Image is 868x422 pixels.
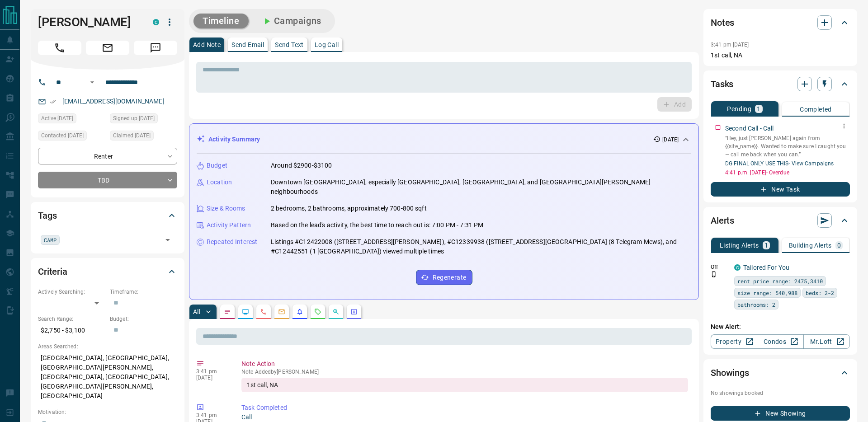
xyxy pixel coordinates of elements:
p: 1st call, NA [711,51,850,60]
p: 1 [764,242,768,249]
p: 1 [757,106,760,112]
span: Message [134,41,177,55]
p: Send Email [231,42,264,48]
svg: Lead Browsing Activity [242,308,249,315]
p: All [193,309,200,315]
span: Contacted [DATE] [41,131,84,140]
div: Notes [711,12,850,33]
p: [DATE] [662,136,679,144]
div: Criteria [38,261,177,282]
p: Timeframe: [110,288,177,296]
p: Send Text [275,42,304,48]
p: Activity Pattern [207,220,251,230]
p: Areas Searched: [38,342,177,351]
h2: Notes [711,15,734,30]
p: $2,750 - $3,100 [38,323,105,338]
svg: Notes [224,308,231,315]
p: “Hey, just [PERSON_NAME] again from {{site_name}}. Wanted to make sure I caught you — call me bac... [725,134,850,159]
h2: Tasks [711,77,733,91]
div: Renter [38,148,177,164]
p: Log Call [315,42,339,48]
svg: Email Verified [50,98,56,105]
p: Completed [800,106,832,113]
p: Based on the lead's activity, the best time to reach out is: 7:00 PM - 7:31 PM [271,220,483,230]
p: Listing Alerts [720,242,759,249]
a: [EMAIL_ADDRESS][DOMAIN_NAME] [62,98,165,105]
div: TBD [38,172,177,188]
span: Call [38,41,81,55]
p: 3:41 pm [196,412,228,418]
div: Mon Oct 06 2025 [38,113,105,126]
span: Active [DATE] [41,114,73,123]
span: bathrooms: 2 [737,300,775,309]
div: condos.ca [153,19,159,25]
div: Mon Oct 06 2025 [38,131,105,143]
p: 3:41 pm [196,368,228,375]
h2: Tags [38,208,57,223]
p: [GEOGRAPHIC_DATA], [GEOGRAPHIC_DATA], [GEOGRAPHIC_DATA][PERSON_NAME], [GEOGRAPHIC_DATA], [GEOGRAP... [38,351,177,403]
p: Actively Searching: [38,288,105,296]
p: Size & Rooms [207,204,245,213]
div: Tasks [711,73,850,95]
p: Note Added by [PERSON_NAME] [241,369,688,375]
span: rent price range: 2475,3410 [737,277,823,286]
span: beds: 2-2 [806,288,834,297]
button: Campaigns [252,14,330,28]
p: Call [241,413,688,422]
button: Open [87,77,98,88]
span: Signed up [DATE] [113,114,155,123]
h1: [PERSON_NAME] [38,15,139,29]
a: DG FINAL ONLY USE THIS- View Campaigns [725,160,834,167]
p: Location [207,178,232,187]
p: Activity Summary [208,135,260,144]
p: Motivation: [38,408,177,416]
p: Search Range: [38,315,105,323]
h2: Showings [711,366,749,380]
span: size range: 540,988 [737,288,797,297]
svg: Calls [260,308,267,315]
span: Claimed [DATE] [113,131,151,140]
h2: Criteria [38,264,67,279]
span: CAMP [44,235,57,244]
svg: Agent Actions [350,308,358,315]
p: Budget: [110,315,177,323]
p: Second Call - Call [725,124,774,133]
div: Alerts [711,210,850,231]
svg: Opportunities [332,308,340,315]
p: 0 [837,242,841,249]
div: Mon Oct 06 2025 [110,131,177,143]
p: No showings booked [711,389,850,397]
p: New Alert: [711,322,850,332]
a: Condos [757,334,803,349]
p: Repeated Interest [207,237,257,247]
p: Around $2900-$3100 [271,161,332,170]
h2: Alerts [711,213,734,228]
p: 2 bedrooms, 2 bathrooms, approximately 700-800 sqft [271,204,427,213]
svg: Emails [278,308,285,315]
div: Tags [38,205,177,226]
div: Showings [711,362,850,384]
p: Listings #C12422008 ([STREET_ADDRESS][PERSON_NAME]), #C12339938 ([STREET_ADDRESS][GEOGRAPHIC_DATA... [271,237,691,256]
p: Add Note [193,42,221,48]
div: condos.ca [734,264,741,271]
p: Pending [727,106,751,112]
p: Building Alerts [789,242,832,249]
span: Email [86,41,129,55]
div: 1st call, NA [241,378,688,392]
p: [DATE] [196,375,228,381]
svg: Requests [314,308,321,315]
button: New Task [711,182,850,197]
p: Note Action [241,359,688,369]
button: Regenerate [416,270,472,285]
p: 4:41 p.m. [DATE] - Overdue [725,169,850,177]
a: Property [711,334,757,349]
svg: Listing Alerts [296,308,303,315]
a: Mr.Loft [803,334,850,349]
button: Timeline [193,14,249,28]
div: Activity Summary[DATE] [197,131,691,148]
svg: Push Notification Only [711,271,717,277]
button: Open [161,234,174,246]
p: Off [711,263,729,271]
p: Budget [207,161,227,170]
button: New Showing [711,406,850,421]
